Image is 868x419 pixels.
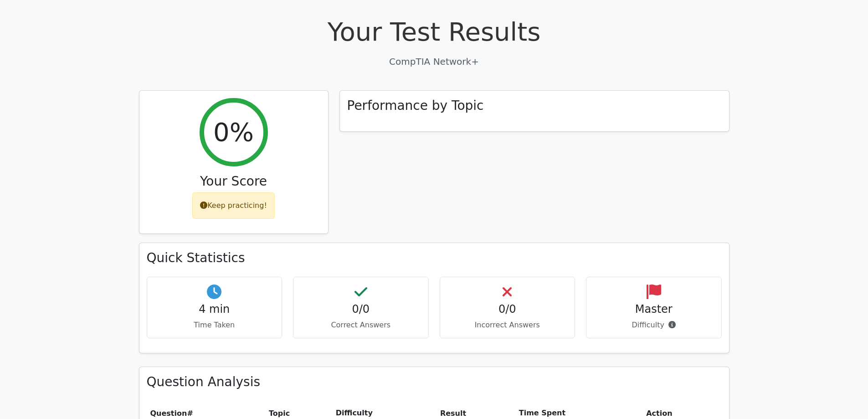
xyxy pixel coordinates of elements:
h4: 0/0 [447,303,568,316]
h4: 0/0 [301,303,421,316]
div: Keep practicing! [192,192,275,219]
h3: Performance by Topic [347,98,484,114]
p: CompTIA Network+ [139,55,729,68]
h1: Your Test Results [139,16,729,47]
h4: Master [594,303,714,316]
p: Incorrect Answers [447,320,568,331]
p: Time Taken [154,320,275,331]
h4: 4 min [154,303,275,316]
p: Correct Answers [301,320,421,331]
span: Question [150,409,187,418]
h3: Quick Statistics [147,250,722,266]
p: Difficulty [594,320,714,331]
h2: 0% [213,117,254,147]
h3: Question Analysis [147,374,722,390]
h3: Your Score [147,174,321,189]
